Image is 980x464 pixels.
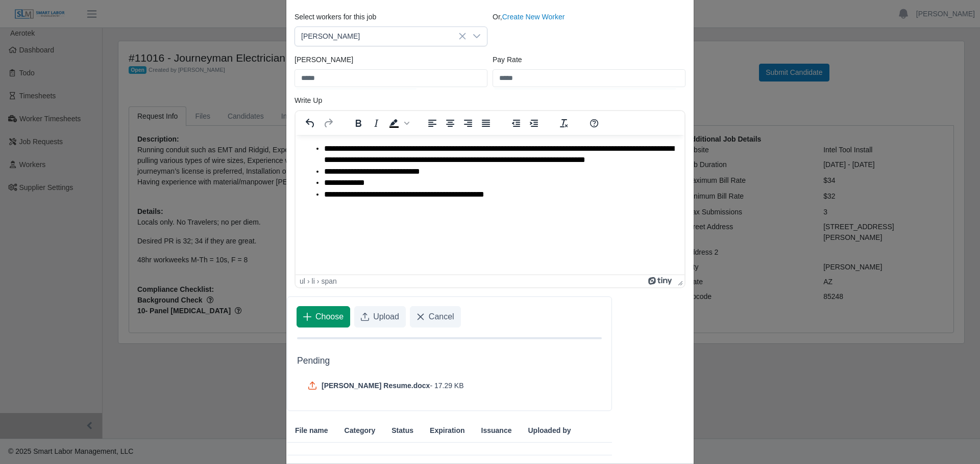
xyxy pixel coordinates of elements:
[312,277,315,285] div: li
[391,425,413,436] span: Status
[674,275,684,287] div: Press the Up and Down arrow keys to resize the editor.
[490,12,688,46] div: Or,
[459,116,477,130] button: Align right
[296,135,684,275] iframe: Rich Text Area
[430,425,464,436] span: Expiration
[295,95,322,106] label: Write Up
[354,306,406,327] button: Upload
[345,425,376,436] span: Category
[302,116,319,130] button: Undo
[507,116,525,130] button: Decrease indent
[307,277,310,285] div: ›
[555,116,573,130] button: Clear formatting
[493,54,522,65] label: Pay Rate
[481,425,512,436] span: Issuance
[322,380,430,391] span: [PERSON_NAME] Resume.docx
[429,311,454,323] span: Cancel
[320,116,337,130] button: Redo
[295,425,328,436] span: File name
[525,116,543,130] button: Increase indent
[297,356,602,366] h5: Pending
[410,306,461,327] button: Cancel
[315,311,344,323] span: Choose
[477,116,495,130] button: Justify
[442,116,459,130] button: Align center
[295,54,353,65] label: [PERSON_NAME]
[295,27,467,46] span: Ruben Salinas
[424,116,441,130] button: Align left
[321,277,336,285] div: span
[317,277,320,285] div: ›
[430,380,463,391] span: - 17.29 KB
[297,306,350,327] button: Choose
[300,277,305,285] div: ul
[648,277,674,285] a: Powered by Tiny
[585,116,603,130] button: Help
[385,116,411,130] div: Background color Black
[367,116,385,130] button: Italic
[528,425,571,436] span: Uploaded by
[350,116,367,130] button: Bold
[373,311,399,323] span: Upload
